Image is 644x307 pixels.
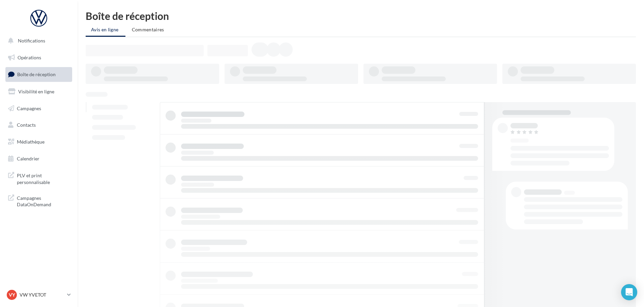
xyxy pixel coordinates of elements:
span: PLV et print personnalisable [17,171,69,185]
span: Médiathèque [17,139,45,145]
span: VY [9,291,15,298]
a: Campagnes [4,101,74,116]
span: Boîte de réception [17,71,56,77]
a: Contacts [4,118,74,132]
span: Notifications [18,38,45,43]
div: Open Intercom Messenger [621,284,637,300]
p: VW YVETOT [20,291,64,298]
span: Contacts [17,122,36,128]
a: VY VW YVETOT [5,288,72,301]
a: Visibilité en ligne [4,85,74,99]
a: Opérations [4,51,74,65]
a: Campagnes DataOnDemand [4,191,74,211]
span: Calendrier [17,156,39,161]
button: Notifications [4,34,71,48]
span: Opérations [18,55,41,60]
span: Commentaires [132,27,164,32]
a: Médiathèque [4,135,74,149]
div: Boîte de réception [86,11,636,21]
a: Calendrier [4,152,74,166]
a: Boîte de réception [4,67,74,82]
a: PLV et print personnalisable [4,168,74,188]
span: Campagnes DataOnDemand [17,193,69,208]
span: Campagnes [17,105,41,111]
span: Visibilité en ligne [18,89,54,94]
